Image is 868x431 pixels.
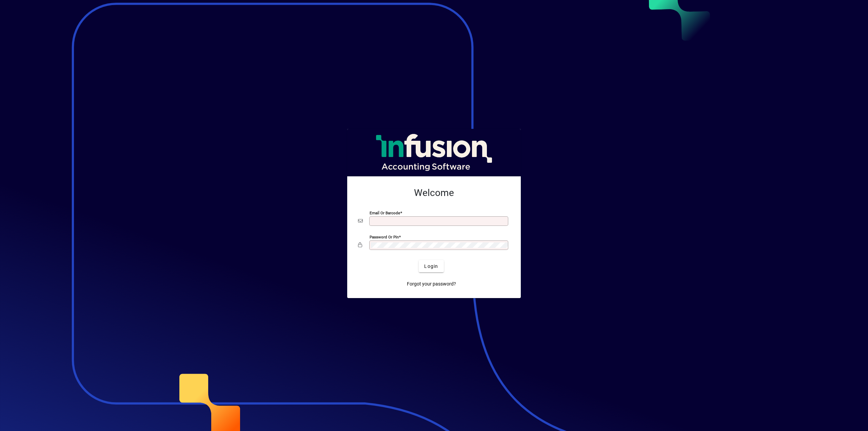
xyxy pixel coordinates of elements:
[370,211,400,215] mat-label: Email or Barcode
[424,263,438,270] span: Login
[404,278,459,290] a: Forgot your password?
[419,260,443,272] button: Login
[358,187,510,199] h2: Welcome
[498,219,504,224] img: npw-badge-icon-locked.svg
[407,280,456,288] span: Forgot your password?
[370,235,399,239] mat-label: Password or Pin
[498,243,504,248] img: npw-badge-icon-locked.svg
